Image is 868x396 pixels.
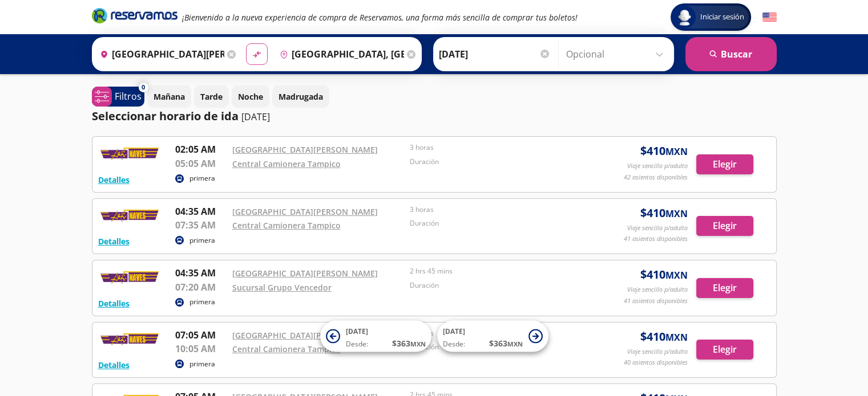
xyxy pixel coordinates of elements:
[175,328,227,342] p: 07:05 AM
[410,280,582,291] p: Duración
[566,40,668,68] input: Opcional
[410,205,582,215] p: 3 horas
[275,40,404,68] input: Buscar Destino
[175,266,227,280] p: 04:35 AM
[98,297,130,309] button: Detalles
[95,40,224,68] input: Buscar Origen
[665,331,688,344] small: MXN
[410,340,426,348] small: MXN
[410,266,582,276] p: 2 hrs 45 mins
[175,157,227,170] p: 05:05 AM
[320,321,431,352] button: [DATE]Desde:$363MXN
[154,91,185,103] p: Mañana
[238,91,263,103] p: Noche
[232,206,378,217] a: [GEOGRAPHIC_DATA][PERSON_NAME]
[175,218,227,232] p: 07:35 AM
[98,205,161,227] img: RESERVAMOS
[115,89,142,103] p: Filtros
[232,158,341,169] a: Central Camionera Tampico
[189,297,215,307] p: primera
[665,145,688,158] small: MXN
[410,157,582,167] p: Duración
[507,340,523,348] small: MXN
[98,142,161,165] img: RESERVAMOS
[489,337,523,349] span: $ 363
[92,7,177,27] a: Brand Logo
[147,85,191,108] button: Mañana
[627,223,688,233] p: Viaje sencillo p/adulto
[98,235,130,247] button: Detalles
[346,339,368,349] span: Desde:
[624,234,688,244] p: 41 asientos disponibles
[696,154,753,174] button: Elegir
[194,85,229,108] button: Tarde
[232,85,269,108] button: Noche
[762,10,777,25] button: English
[232,220,341,231] a: Central Camionera Tampico
[665,207,688,220] small: MXN
[624,358,688,368] p: 40 asientos disponibles
[410,142,582,153] p: 3 horas
[627,347,688,357] p: Viaje sencillo p/adulto
[640,142,688,160] span: $ 410
[189,235,215,246] p: primera
[241,110,270,124] p: [DATE]
[437,321,548,352] button: [DATE]Desde:$363MXN
[665,269,688,281] small: MXN
[696,216,753,236] button: Elegir
[410,218,582,228] p: Duración
[189,173,215,183] p: primera
[346,326,368,336] span: [DATE]
[232,282,332,293] a: Sucursal Grupo Vencedor
[232,144,378,155] a: [GEOGRAPHIC_DATA][PERSON_NAME]
[232,344,341,354] a: Central Camionera Tampico
[272,85,329,108] button: Madrugada
[98,174,130,186] button: Detalles
[98,359,130,371] button: Detalles
[443,326,465,336] span: [DATE]
[392,337,426,349] span: $ 363
[624,296,688,306] p: 41 asientos disponibles
[696,278,753,298] button: Elegir
[640,328,688,345] span: $ 410
[189,359,215,369] p: primera
[175,205,227,218] p: 04:35 AM
[439,40,551,68] input: Elegir Fecha
[627,161,688,171] p: Viaje sencillo p/adulto
[182,12,578,23] em: ¡Bienvenido a la nueva experiencia de compra de Reservamos, una forma más sencilla de comprar tus...
[92,108,239,125] p: Seleccionar horario de ida
[443,339,465,349] span: Desde:
[175,142,227,156] p: 02:05 AM
[232,268,378,279] a: [GEOGRAPHIC_DATA][PERSON_NAME]
[175,280,227,294] p: 07:20 AM
[98,266,161,289] img: RESERVAMOS
[232,330,378,341] a: [GEOGRAPHIC_DATA][PERSON_NAME]
[624,173,688,182] p: 42 asientos disponibles
[696,11,749,23] span: Iniciar sesión
[142,83,145,92] span: 0
[278,91,323,103] p: Madrugada
[92,87,144,107] button: 0Filtros
[685,37,777,71] button: Buscar
[175,342,227,356] p: 10:05 AM
[696,340,753,360] button: Elegir
[640,205,688,222] span: $ 410
[98,328,161,351] img: RESERVAMOS
[200,91,223,103] p: Tarde
[92,7,177,24] i: Brand Logo
[627,285,688,295] p: Viaje sencillo p/adulto
[640,266,688,283] span: $ 410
